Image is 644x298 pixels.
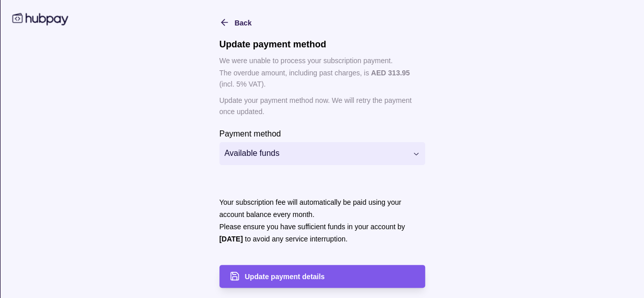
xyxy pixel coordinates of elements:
button: Back [219,16,251,29]
label: Payment method [219,127,281,140]
button: Update payment details [219,265,425,288]
p: Update your payment method now. We will retry the payment once updated. [219,95,425,117]
span: Update payment details [244,273,324,281]
p: Payment method [219,129,281,138]
span: Back [234,19,251,27]
p: The overdue amount, including past charges, is (incl. 5% VAT). [219,67,425,90]
p: We were unable to process your subscription payment. [219,55,425,66]
p: AED 313.95 [371,69,409,77]
strong: [DATE] [219,235,242,243]
p: Your subscription fee will automatically be paid using your account balance every month. Please e... [219,198,405,243]
h1: Update payment method [219,39,425,50]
